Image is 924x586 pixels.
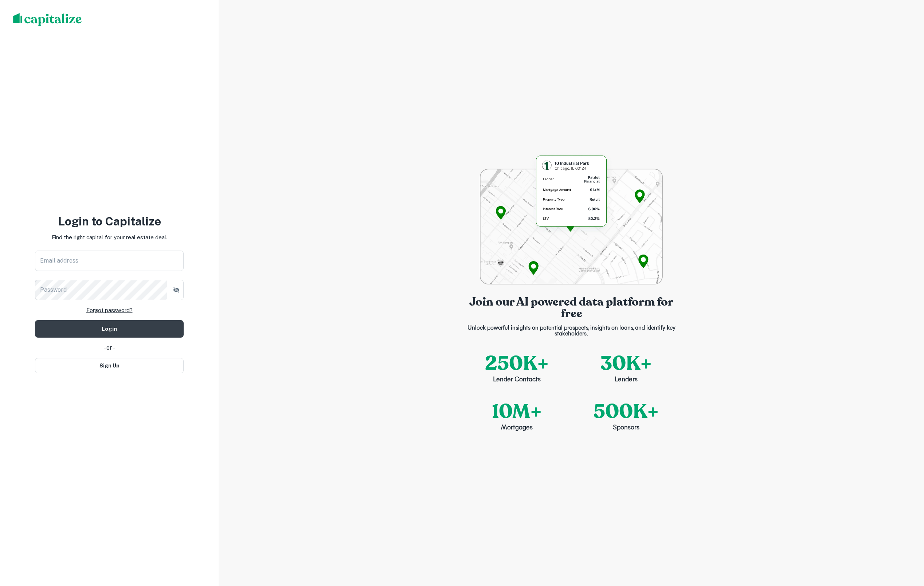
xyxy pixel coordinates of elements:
p: Lenders [615,375,638,385]
button: Login [35,320,184,338]
img: login-bg [480,153,662,284]
p: Find the right capital for your real estate deal. [52,233,167,242]
p: 500K+ [594,397,659,426]
p: Sponsors [613,423,639,433]
p: Mortgages [501,423,533,433]
h3: Login to Capitalize [35,213,184,230]
div: - or - [35,343,184,352]
p: Join our AI powered data platform for free [462,296,681,319]
p: 10M+ [492,397,542,426]
p: 250K+ [485,349,549,378]
p: 30K+ [600,349,652,378]
p: Unlock powerful insights on potential prospects, insights on loans, and identify key stakeholders. [462,325,681,337]
p: Lender Contacts [493,375,541,385]
a: Forgot password? [86,306,133,315]
button: Sign Up [35,358,184,373]
iframe: Chat Widget [888,528,924,563]
img: capitalize-logo.png [13,13,82,26]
